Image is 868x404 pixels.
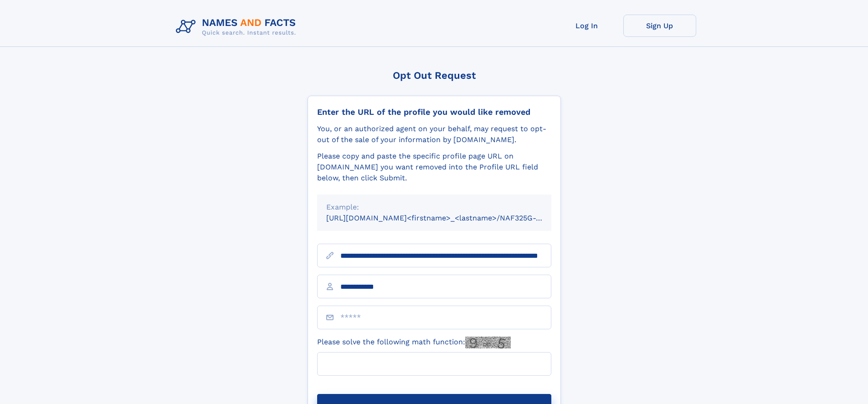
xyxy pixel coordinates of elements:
small: [URL][DOMAIN_NAME]<firstname>_<lastname>/NAF325G-xxxxxxxx [326,214,569,222]
label: Please solve the following math function: [317,337,511,348]
a: Sign Up [623,15,696,37]
div: Example: [326,202,542,213]
div: You, or an authorized agent on your behalf, may request to opt-out of the sale of your informatio... [317,123,551,145]
div: Enter the URL of the profile you would like removed [317,107,551,117]
img: Logo Names and Facts [172,15,303,39]
a: Log In [550,15,623,37]
div: Please copy and paste the specific profile page URL on [DOMAIN_NAME] you want removed into the Pr... [317,151,551,184]
div: Opt Out Request [308,70,561,81]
